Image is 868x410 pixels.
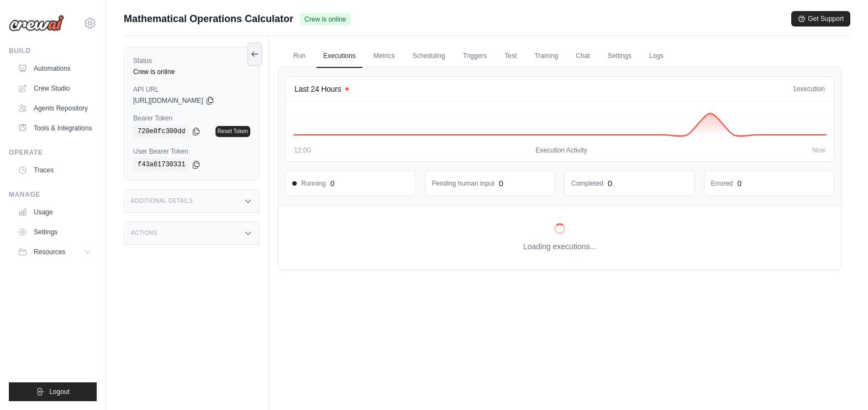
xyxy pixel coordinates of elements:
[13,223,97,241] a: Settings
[711,179,733,188] dd: Errored
[13,203,97,221] a: Usage
[9,15,64,31] img: Logo
[499,178,503,189] div: 0
[569,45,596,68] a: Chat
[49,387,70,396] span: Logout
[13,80,97,97] a: Crew Studio
[13,161,97,179] a: Traces
[292,179,326,188] span: Running
[287,45,312,68] a: Run
[133,158,190,171] code: f43a61730331
[133,147,250,156] label: User Bearer Token
[330,178,335,189] div: 0
[133,125,190,138] code: 720e0fc300dd
[528,45,565,68] a: Training
[300,13,350,25] span: Crew is online
[793,85,825,93] div: execution
[294,146,311,155] span: 12:00
[535,146,587,155] span: Execution Activity
[133,67,250,76] div: Crew is online
[456,45,494,68] a: Triggers
[131,198,193,204] h3: Additional Details
[432,179,495,188] dd: Pending human input
[294,83,341,94] h4: Last 24 Hours
[9,148,97,157] div: Operate
[406,45,451,68] a: Scheduling
[738,178,742,189] div: 0
[317,45,362,68] a: Executions
[215,126,250,137] a: Reset Token
[791,11,850,27] button: Get Support
[13,243,97,261] button: Resources
[9,46,97,55] div: Build
[608,178,612,189] div: 0
[13,119,97,137] a: Tools & Integrations
[812,146,825,155] span: Now
[133,96,203,105] span: [URL][DOMAIN_NAME]
[133,56,250,65] label: Status
[571,179,603,188] dd: Completed
[643,45,670,68] a: Logs
[498,45,523,68] a: Test
[34,248,65,256] span: Resources
[9,190,97,199] div: Manage
[133,85,250,94] label: API URL
[13,99,97,117] a: Agents Repository
[793,85,797,93] span: 1
[124,11,293,27] span: Mathematical Operations Calculator
[13,60,97,77] a: Automations
[367,45,402,68] a: Metrics
[601,45,638,68] a: Settings
[9,382,97,401] button: Logout
[131,230,157,236] h3: Actions
[133,114,250,123] label: Bearer Token
[523,241,596,252] p: Loading executions...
